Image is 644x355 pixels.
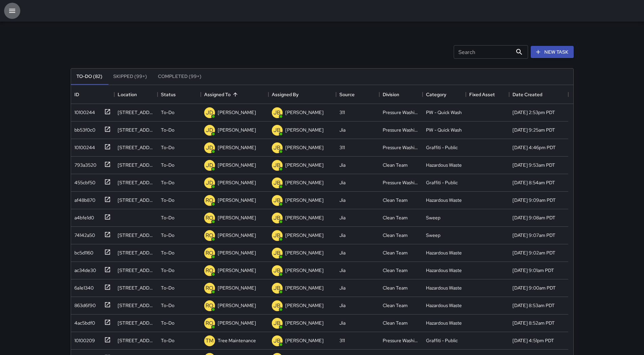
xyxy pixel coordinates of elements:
[71,69,108,85] button: To-Do (82)
[218,267,256,274] p: [PERSON_NAME]
[161,249,174,256] p: To-Do
[383,127,419,133] div: Pressure Washing
[218,320,256,326] p: [PERSON_NAME]
[218,214,256,221] p: [PERSON_NAME]
[285,214,324,221] p: [PERSON_NAME]
[512,179,555,186] div: 8/16/2025, 8:54am PDT
[285,249,324,256] p: [PERSON_NAME]
[426,127,462,133] div: PW - Quick Wash
[206,214,213,222] p: RO
[273,109,281,117] p: JB
[72,106,95,116] div: 10100244
[71,85,114,104] div: ID
[72,264,96,274] div: ac34de30
[426,320,462,326] div: Hazardous Waste
[512,284,556,291] div: 8/18/2025, 9:00am PDT
[206,144,213,152] p: JD
[339,162,345,168] div: Jia
[383,179,419,186] div: Pressure Washing
[161,214,174,221] p: To-Do
[512,162,555,168] div: 8/16/2025, 9:53am PDT
[206,196,213,204] p: RO
[273,231,281,240] p: JB
[339,179,345,186] div: Jia
[339,214,345,221] div: Jia
[512,249,555,256] div: 8/18/2025, 9:02am PDT
[206,267,213,275] p: RO
[512,232,555,239] div: 8/18/2025, 9:07am PDT
[512,85,542,104] div: Date Created
[118,267,154,274] div: 30 Polk Street
[161,267,174,274] p: To-Do
[204,85,231,104] div: Assigned To
[512,302,555,309] div: 8/18/2025, 8:53am PDT
[383,302,408,309] div: Clean Team
[118,127,154,133] div: 95 Hayes Street
[285,127,324,133] p: [PERSON_NAME]
[231,90,240,99] button: Sort
[74,85,79,104] div: ID
[161,162,174,168] p: To-Do
[383,337,419,344] div: Pressure Washing
[339,320,345,326] div: Jia
[118,179,154,186] div: 1500 Market Street
[285,109,324,116] p: [PERSON_NAME]
[426,85,446,104] div: Category
[426,267,462,274] div: Hazardous Waste
[218,284,256,291] p: [PERSON_NAME]
[108,69,152,85] button: Skipped (99+)
[273,126,281,134] p: JB
[273,319,281,327] p: JB
[218,249,256,256] p: [PERSON_NAME]
[339,109,345,116] div: 311
[426,109,462,116] div: PW - Quick Wash
[158,85,201,104] div: Status
[285,337,324,344] p: [PERSON_NAME]
[206,231,213,240] p: RO
[285,144,324,151] p: [PERSON_NAME]
[206,302,213,310] p: RO
[285,179,324,186] p: [PERSON_NAME]
[285,284,324,291] p: [PERSON_NAME]
[383,162,408,168] div: Clean Team
[118,162,154,168] div: 69 Polk Street
[118,284,154,291] div: 335 Mcallister Street
[72,212,94,221] div: a4bfe1d0
[161,127,174,133] p: To-Do
[206,284,213,292] p: RO
[285,232,324,239] p: [PERSON_NAME]
[218,232,256,239] p: [PERSON_NAME]
[285,197,324,203] p: [PERSON_NAME]
[383,320,408,326] div: Clean Team
[206,179,213,187] p: JD
[512,197,556,203] div: 8/18/2025, 9:09am PDT
[423,85,466,104] div: Category
[72,124,95,133] div: bb53f0c0
[218,179,256,186] p: [PERSON_NAME]
[206,161,213,169] p: JD
[268,85,336,104] div: Assigned By
[161,320,174,326] p: To-Do
[161,109,174,116] p: To-Do
[206,109,213,117] p: JD
[273,337,281,345] p: JB
[72,194,95,203] div: af48b870
[72,176,95,186] div: 455cbf50
[512,214,555,221] div: 8/18/2025, 9:08am PDT
[383,284,408,291] div: Clean Team
[152,69,207,85] button: Completed (99+)
[218,302,256,309] p: [PERSON_NAME]
[161,337,174,344] p: To-Do
[118,337,154,344] div: 66 Grove Street
[426,337,458,344] div: Graffiti - Public
[469,85,495,104] div: Fixed Asset
[161,284,174,291] p: To-Do
[218,127,256,133] p: [PERSON_NAME]
[72,334,95,344] div: 10100209
[379,85,423,104] div: Division
[426,144,458,151] div: Graffiti - Public
[218,109,256,116] p: [PERSON_NAME]
[426,249,462,256] div: Hazardous Waste
[206,337,214,345] p: TM
[161,302,174,309] p: To-Do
